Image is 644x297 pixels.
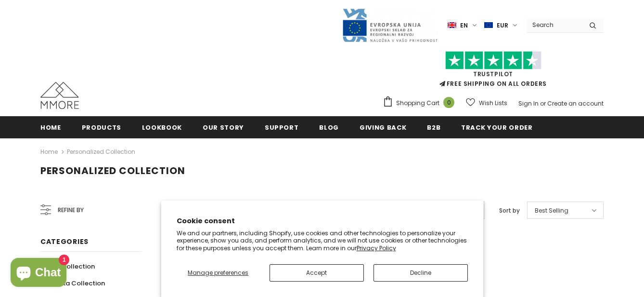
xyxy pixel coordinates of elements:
[58,205,84,216] span: Refine by
[499,206,520,216] label: Sort by
[177,229,468,252] p: We and our partners, including Shopify, use cookies and other technologies to personalize your ex...
[270,264,364,282] button: Accept
[177,216,468,226] h2: Cookie consent
[461,123,532,132] span: Track your order
[461,116,532,138] a: Track your order
[40,164,185,177] span: Personalized Collection
[497,21,508,30] span: EUR
[8,258,69,289] inbox-online-store-chat: Shopify online store chat
[479,98,507,108] span: Wish Lists
[342,8,438,43] img: Javni Razpis
[67,148,135,156] a: Personalized Collection
[357,244,396,252] a: Privacy Policy
[396,98,439,108] span: Shopping Cart
[383,55,604,88] span: FREE SHIPPING ON ALL ORDERS
[203,116,244,138] a: Our Story
[527,18,582,32] input: Search Site
[466,94,507,111] a: Wish Lists
[40,279,105,288] span: Organika Collection
[82,116,121,138] a: Products
[265,123,299,132] span: support
[445,51,541,70] img: Trust Pilot Stars
[383,96,459,110] a: Shopping Cart 0
[265,116,299,138] a: support
[319,123,339,132] span: Blog
[360,123,406,132] span: Giving back
[427,123,440,132] span: B2B
[82,123,121,132] span: Products
[142,123,182,132] span: Lookbook
[142,116,182,138] a: Lookbook
[40,116,61,138] a: Home
[427,116,440,138] a: B2B
[360,116,406,138] a: Giving back
[473,70,513,78] a: Trustpilot
[535,206,568,216] span: Best Selling
[342,21,438,29] a: Javni Razpis
[460,21,468,30] span: en
[547,99,604,108] a: Create an account
[40,275,105,292] a: Organika Collection
[40,82,79,109] img: MMORE Cases
[540,99,546,108] span: or
[203,123,244,132] span: Our Story
[319,116,339,138] a: Blog
[177,264,260,282] button: Manage preferences
[40,237,89,246] span: Categories
[374,264,468,282] button: Decline
[518,99,539,108] a: Sign In
[40,123,61,132] span: Home
[448,21,456,29] img: i-lang-1.png
[40,146,58,158] a: Home
[188,269,248,277] span: Manage preferences
[443,97,454,108] span: 0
